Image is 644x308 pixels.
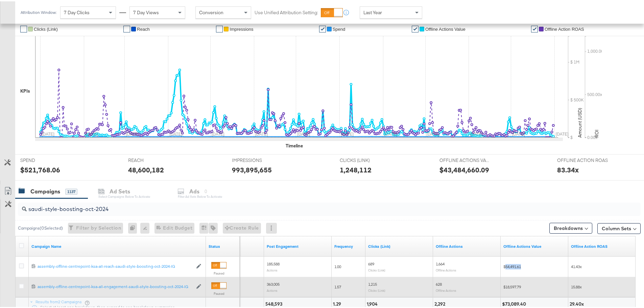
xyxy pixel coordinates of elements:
[199,8,223,14] span: Conversion
[20,156,71,162] span: SPEND
[436,287,456,291] sub: Offline Actions
[267,280,280,285] span: 363,005
[412,24,419,31] a: ✔
[439,164,489,173] div: $43,484,660.09
[137,25,150,30] span: Reach
[545,25,584,30] span: Offline Action ROAS
[571,283,582,288] span: 15.88x
[267,260,280,265] span: 185,588
[27,198,583,212] input: Search Campaigns by Name, ID or Objective
[128,221,140,232] div: 0
[333,25,345,30] span: Spend
[211,290,226,294] label: Paused
[123,24,130,31] a: ✔
[209,242,237,248] a: Shows the current state of your Ad Campaign.
[267,287,278,291] sub: Actions
[267,267,278,271] sub: Actions
[38,283,193,288] div: assembly-offline-centrepoint-ksa-all-engagement-saudi-style-boosting-oct-2024-IG
[65,187,77,193] div: 1137
[20,164,60,173] div: $521,768.06
[570,300,586,306] div: 29.40x
[333,300,343,306] div: 1.29
[133,8,159,14] span: 7 Day Views
[549,221,592,232] button: Breakdowns
[340,156,390,162] span: CLICKS (LINK)
[571,263,582,268] span: 41.43x
[368,287,385,291] sub: Clicks (Link)
[368,260,374,265] span: 689
[434,300,447,306] div: 2,292
[436,260,445,265] span: 1,664
[31,242,203,248] a: Your campaign name.
[267,242,329,248] a: The number of actions related to your Page's posts as a result of your ad.
[216,24,223,31] a: ✔
[211,270,226,274] label: Paused
[334,242,363,248] a: The average number of times your ad was served to each person.
[38,262,193,268] a: assembly-offline-centrepoint-ksa-all-reach-saudi-style-boosting-oct-2024-IG
[34,25,58,30] span: Clicks (Link)
[425,25,466,30] span: Offline Actions Value
[30,186,60,194] div: Campaigns
[334,283,341,288] span: 1.57
[38,283,193,288] a: assembly-offline-centrepoint-ksa-all-engagement-saudi-style-boosting-oct-2024-IG
[265,300,284,306] div: 548,593
[503,283,521,288] span: $18,597.79
[531,24,538,31] a: ✔
[286,141,303,148] div: Timeline
[20,87,30,93] div: KPIs
[368,267,385,271] sub: Clicks (Link)
[255,8,318,15] label: Use Unified Attribution Setting:
[368,242,430,248] a: The number of clicks on links appearing on your ad or Page that direct people to your sites off F...
[594,128,600,136] text: ROI
[557,156,608,162] span: OFFLINE ACTION ROAS
[557,164,579,173] div: 83.34x
[503,263,521,268] span: $54,491.61
[502,300,528,306] div: $73,089.40
[232,156,283,162] span: IMPRESSIONS
[20,9,57,14] div: Attribution Window:
[232,164,272,173] div: 993,895,655
[319,24,326,31] a: ✔
[20,24,27,31] a: ✔
[230,25,253,30] span: Impressions
[128,164,164,173] div: 48,600,182
[577,106,583,136] text: Amount (USD)
[436,242,498,248] a: Offline Actions.
[597,222,641,233] button: Column Sets
[436,267,456,271] sub: Offline Actions
[340,164,372,173] div: 1,248,112
[64,8,90,14] span: 7 Day Clicks
[436,280,442,285] span: 628
[334,263,341,268] span: 1.00
[503,242,566,248] a: Offline Actions.
[367,300,380,306] div: 1,904
[363,8,382,14] span: Last Year
[368,280,377,285] span: 1,215
[439,156,490,162] span: OFFLINE ACTIONS VALUE
[571,242,633,248] a: Offline Actions.
[128,156,179,162] span: REACH
[18,224,63,230] div: Campaigns ( 0 Selected)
